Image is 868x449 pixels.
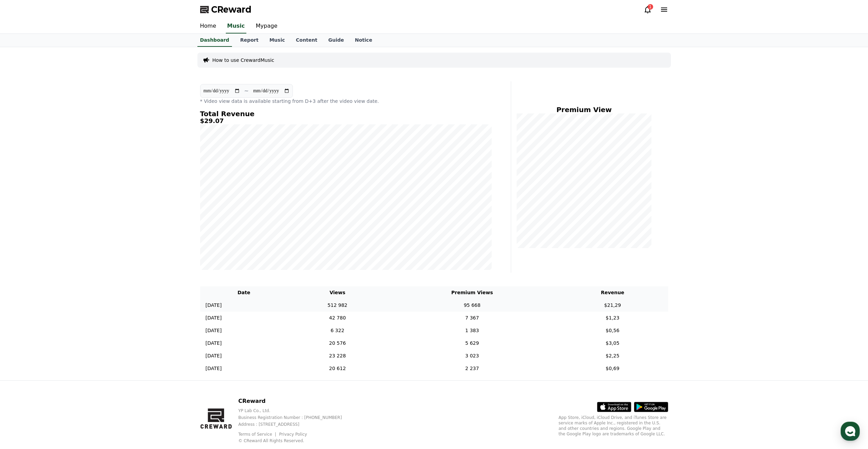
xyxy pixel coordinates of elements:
[557,350,668,362] td: $2,25
[238,438,353,444] p: © CReward All Rights Reserved.
[557,362,668,375] td: $0,69
[88,217,131,234] a: Settings
[226,19,246,33] a: Music
[288,350,387,362] td: 23 228
[2,217,45,234] a: Home
[206,327,222,334] p: [DATE]
[648,4,653,10] div: 1
[206,302,222,309] p: [DATE]
[206,314,222,322] p: [DATE]
[244,87,249,95] p: ~
[238,415,353,420] p: Business Registration Number : [PHONE_NUMBER]
[206,365,222,372] p: [DATE]
[387,286,557,299] th: Premium Views
[323,34,349,47] a: Guide
[557,337,668,350] td: $3,05
[387,350,557,362] td: 3 023
[349,34,378,47] a: Notice
[517,106,652,113] h4: Premium View
[288,286,387,299] th: Views
[200,110,492,118] h4: Total Revenue
[288,299,387,312] td: 512 982
[288,362,387,375] td: 20 612
[195,19,222,33] a: Home
[288,337,387,350] td: 20 576
[17,227,29,232] span: Home
[57,227,77,233] span: Messages
[644,5,652,14] a: 1
[557,286,668,299] th: Revenue
[101,227,118,232] span: Settings
[206,340,222,347] p: [DATE]
[559,415,668,437] p: App Store, iCloud, iCloud Drive, and iTunes Store are service marks of Apple Inc., registered in ...
[387,337,557,350] td: 5 629
[557,299,668,312] td: $21,29
[238,432,277,437] a: Terms of Service
[250,19,283,33] a: Mypage
[200,118,492,124] h5: $29.07
[288,312,387,324] td: 42 780
[387,299,557,312] td: 95 668
[200,4,251,15] a: CReward
[211,4,251,15] span: CReward
[238,422,353,427] p: Address : [STREET_ADDRESS]
[387,324,557,337] td: 1 383
[264,34,290,47] a: Music
[557,324,668,337] td: $0,56
[557,312,668,324] td: $1,23
[387,312,557,324] td: 7 367
[200,98,492,105] p: * Video view data is available starting from D+3 after the video view date.
[197,34,232,47] a: Dashboard
[238,408,353,413] p: YP Lab Co., Ltd.
[45,217,88,234] a: Messages
[279,432,307,437] a: Privacy Policy
[200,286,288,299] th: Date
[288,324,387,337] td: 6 322
[212,57,274,64] a: How to use CrewardMusic
[235,34,264,47] a: Report
[387,362,557,375] td: 2 237
[290,34,323,47] a: Content
[206,352,222,359] p: [DATE]
[238,397,353,405] p: CReward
